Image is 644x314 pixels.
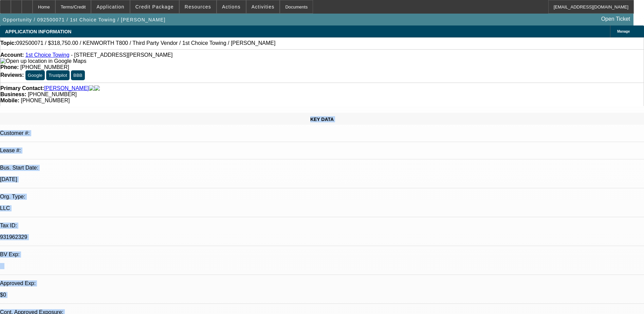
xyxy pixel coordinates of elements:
span: Activities [252,4,275,10]
strong: Topic: [0,40,16,46]
a: 1st Choice Towing [25,52,70,58]
strong: Business: [0,91,26,97]
span: Resources [185,4,211,10]
img: linkedin-icon.png [94,85,100,91]
strong: Phone: [0,64,19,70]
button: Trustpilot [46,70,69,80]
span: - [STREET_ADDRESS][PERSON_NAME] [71,52,173,58]
span: [PHONE_NUMBER] [20,64,69,70]
strong: Primary Contact: [0,85,44,91]
button: Application [91,0,129,13]
a: Open Ticket [599,13,633,25]
strong: Reviews: [0,72,24,78]
span: Opportunity / 092500071 / 1st Choice Towing / [PERSON_NAME] [3,17,166,22]
img: facebook-icon.png [89,85,94,91]
button: Resources [180,0,216,13]
span: Application [96,4,124,10]
button: Google [25,70,45,80]
span: Manage [617,30,630,33]
span: Actions [222,4,241,10]
span: APPLICATION INFORMATION [5,29,71,34]
strong: Account: [0,52,24,58]
a: [PERSON_NAME] [44,85,89,91]
span: Credit Package [135,4,174,10]
span: KEY DATA [310,117,334,122]
img: Open up location in Google Maps [0,58,86,64]
a: View Google Maps [0,58,86,64]
span: [PHONE_NUMBER] [28,91,77,97]
span: [PHONE_NUMBER] [21,98,70,103]
strong: Mobile: [0,98,19,103]
button: Activities [246,0,280,13]
span: 092500071 / $318,750.00 / KENWORTH T800 / Third Party Vendor / 1st Choice Towing / [PERSON_NAME] [16,40,276,46]
button: Actions [217,0,246,13]
button: Credit Package [130,0,179,13]
button: BBB [71,70,85,80]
